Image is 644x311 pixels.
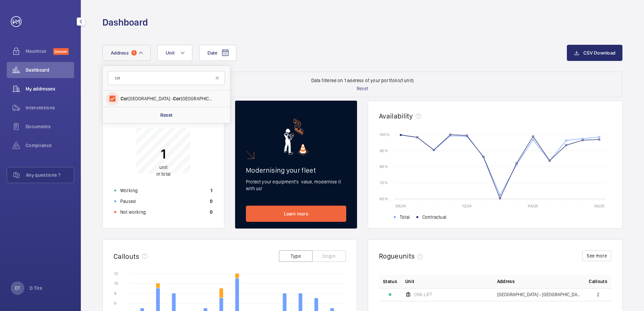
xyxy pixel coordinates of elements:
[210,209,213,215] p: 0
[166,50,174,56] span: Unit
[399,252,426,260] span: units
[312,250,346,262] button: Origin
[380,180,388,185] text: 70 %
[379,252,425,260] h2: Rogue
[102,16,148,29] h1: Dashboard
[131,50,137,56] span: 1
[284,118,309,155] img: marketing-card.svg
[589,278,607,285] span: Callouts
[160,112,173,118] p: Reset
[279,250,313,262] button: Type
[497,292,581,297] span: [GEOGRAPHIC_DATA] - [GEOGRAPHIC_DATA],
[159,165,168,170] span: unit
[120,198,136,205] p: Paused
[582,250,611,261] button: See more
[108,71,225,85] input: Search by address
[400,214,410,220] span: Total
[462,204,472,208] text: 12/24
[207,50,217,56] span: Date
[121,95,213,102] span: [GEOGRAPHIC_DATA] - [GEOGRAPHIC_DATA],, [GEOGRAPHIC_DATA] 4WD
[102,45,151,61] button: Address1
[583,50,615,56] span: CSV Download
[30,285,42,291] p: D Tite
[26,48,53,55] span: Maximize
[380,196,388,201] text: 60 %
[156,164,170,177] p: in total
[26,85,74,92] span: My addresses
[121,96,128,101] span: Cor
[15,285,20,291] p: DT
[157,45,192,61] button: Unit
[311,77,414,84] p: Data filtered on 1 address of your portfolio (1 unit)
[597,292,600,297] span: 2
[380,132,390,137] text: 100 %
[414,292,432,297] span: CNK-LIFT
[26,67,74,73] span: Dashboard
[53,48,69,55] span: Discover
[120,187,138,194] p: Working
[114,301,117,306] text: 6
[26,142,74,149] span: Compliance
[210,198,213,205] p: 0
[383,278,397,285] p: Status
[422,214,446,220] span: Contractual
[594,204,605,208] text: 08/25
[379,112,413,120] h2: Availability
[120,209,146,215] p: Not working
[173,96,181,101] span: Cor
[26,172,74,178] span: Any questions ?
[246,166,346,174] h2: Modernising your fleet
[156,145,170,162] p: 1
[405,278,414,285] span: Unit
[26,123,74,130] span: Documents
[114,252,139,261] h2: Callouts
[199,45,236,61] button: Date
[246,206,346,222] a: Learn more
[380,164,388,169] text: 80 %
[357,85,368,92] p: Reset
[380,148,388,153] text: 90 %
[567,45,622,61] button: CSV Download
[211,187,213,194] p: 1
[395,204,406,208] text: 08/24
[246,178,346,192] p: Protect your equipment's value, modernise it with us!
[114,271,118,276] text: 12
[497,278,515,285] span: Address
[114,281,118,286] text: 10
[26,104,74,111] span: Interventions
[114,291,117,296] text: 8
[111,50,129,56] span: Address
[528,204,538,208] text: 04/25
